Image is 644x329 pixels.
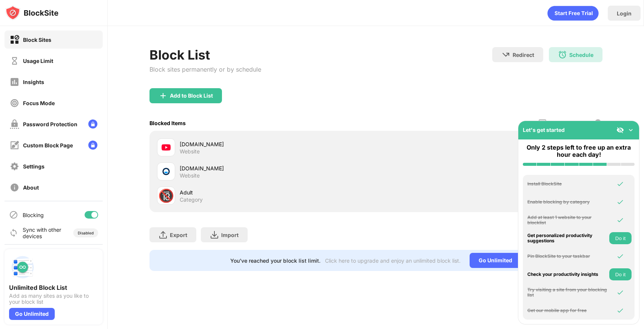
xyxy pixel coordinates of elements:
[170,93,213,99] div: Add to Block List
[527,233,607,244] div: Get personalized productivity suggestions
[9,293,98,305] div: Add as many sites as you like to your block list
[550,120,588,126] div: Whitelist mode
[616,126,624,134] img: eye-not-visible.svg
[23,184,39,191] div: About
[10,77,19,87] img: insights-off.svg
[162,143,171,152] img: favicons
[513,52,534,58] div: Redirect
[569,52,593,58] div: Schedule
[158,188,174,204] div: 🔞
[23,37,51,43] div: Block Sites
[527,215,607,226] div: Add at least 1 website to your blocklist
[627,126,635,134] img: omni-setup-toggle.svg
[180,172,200,179] div: Website
[527,199,607,205] div: Enable blocking by category
[10,141,19,150] img: customize-block-page-off.svg
[23,142,73,148] div: Custom Block Page
[616,198,624,206] img: omni-check.svg
[527,254,607,259] div: Pin BlockSite to your taskbar
[10,183,19,192] img: about-off.svg
[616,307,624,314] img: omni-check.svg
[10,98,19,108] img: focus-off.svg
[523,144,635,158] div: Only 2 steps left to free up an extra hour each day!
[23,212,44,218] div: Blocking
[23,100,55,106] div: Focus Mode
[9,254,36,281] img: push-block-list.svg
[527,308,607,313] div: Get our mobile app for free
[9,228,18,237] img: sync-icon.svg
[616,289,624,296] img: omni-check.svg
[527,272,607,277] div: Check your productivity insights
[9,308,55,320] div: Go Unlimited
[616,252,624,260] img: omni-check.svg
[9,284,98,291] div: Unlimited Block List
[180,140,376,148] div: [DOMAIN_NAME]
[180,148,200,155] div: Website
[547,6,599,21] div: animation
[170,232,187,238] div: Export
[88,141,97,150] img: lock-menu.svg
[527,181,607,187] div: Install BlockSite
[149,47,261,63] div: Block List
[10,162,19,171] img: settings-off.svg
[230,257,320,264] div: You’ve reached your block list limit.
[180,196,203,203] div: Category
[616,216,624,224] img: omni-check.svg
[23,121,77,127] div: Password Protection
[88,119,97,129] img: lock-menu.svg
[23,79,44,85] div: Insights
[78,231,94,235] div: Disabled
[23,58,53,64] div: Usage Limit
[523,127,565,133] div: Let's get started
[10,119,19,129] img: password-protection-off.svg
[149,66,261,73] div: Block sites permanently or by schedule
[221,232,239,238] div: Import
[616,180,624,188] img: omni-check.svg
[180,188,376,196] div: Adult
[470,253,521,268] div: Go Unlimited
[180,164,376,172] div: [DOMAIN_NAME]
[617,10,632,17] div: Login
[527,287,607,298] div: Try visiting a site from your blocking list
[5,5,59,20] img: logo-blocksite.svg
[609,268,632,280] button: Do it
[10,35,19,44] img: block-on.svg
[162,167,171,176] img: favicons
[9,210,18,219] img: blocking-icon.svg
[10,56,19,66] img: time-usage-off.svg
[23,163,45,170] div: Settings
[23,226,62,239] div: Sync with other devices
[609,232,632,244] button: Do it
[325,257,461,264] div: Click here to upgrade and enjoy an unlimited block list.
[149,120,186,126] div: Blocked Items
